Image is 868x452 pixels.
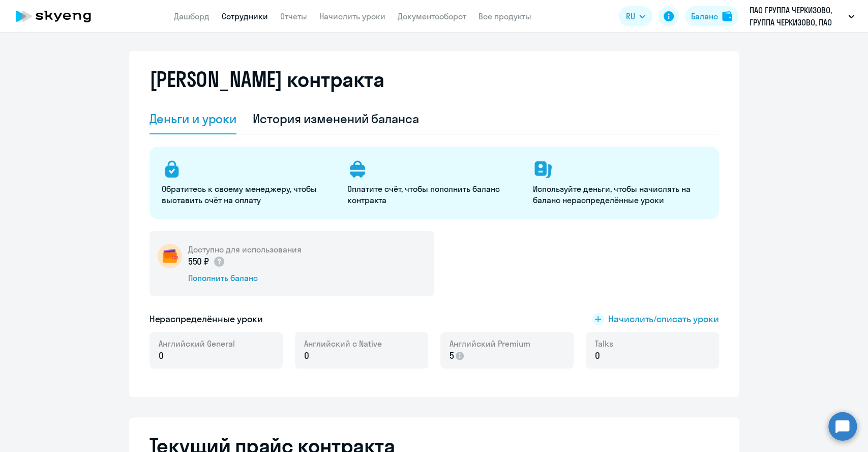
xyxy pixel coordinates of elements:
[174,11,209,21] a: Дашборд
[533,183,706,206] p: Используйте деньги, чтобы начислять на баланс нераспределённые уроки
[149,67,384,92] h2: [PERSON_NAME] контракта
[253,110,419,127] div: История изменений баланса
[188,255,226,268] p: 550 ₽
[608,313,719,326] span: Начислить/списать уроки
[149,110,237,127] div: Деньги и уроки
[188,244,302,255] h5: Доступно для использования
[685,6,738,26] button: Балансbalance
[744,4,859,29] button: ПАО ГРУППА ЧЕРКИЗОВО, ГРУППА ЧЕРКИЗОВО, ПАО
[162,183,335,206] p: Обратитесь к своему менеджеру, чтобы выставить счёт на оплату
[304,349,309,362] span: 0
[619,6,652,26] button: RU
[450,338,530,349] span: Английский Premium
[722,11,732,21] img: balance
[149,313,263,326] h5: Нераспределённые уроки
[595,349,600,362] span: 0
[626,10,635,22] span: RU
[478,11,531,21] a: Все продукты
[158,244,182,268] img: wallet-circle.png
[188,272,302,284] div: Пополнить баланс
[159,349,164,362] span: 0
[750,4,844,29] p: ПАО ГРУППА ЧЕРКИЗОВО, ГРУППА ЧЕРКИЗОВО, ПАО
[347,183,521,206] p: Оплатите счёт, чтобы пополнить баланс контракта
[280,11,307,21] a: Отчеты
[159,338,235,349] span: Английский General
[595,338,613,349] span: Talks
[222,11,268,21] a: Сотрудники
[691,10,718,22] div: Баланс
[398,11,466,21] a: Документооборот
[304,338,382,349] span: Английский с Native
[450,349,454,362] span: 5
[319,11,385,21] a: Начислить уроки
